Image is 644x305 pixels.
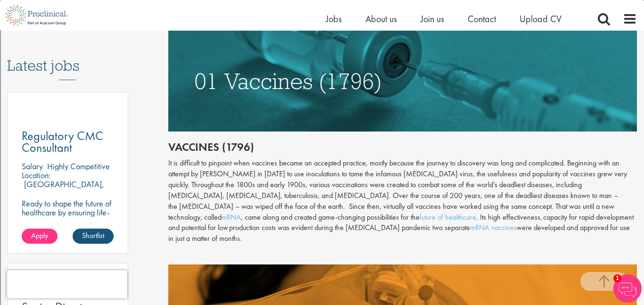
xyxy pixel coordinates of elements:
[4,65,640,73] div: Sign out
[4,31,640,39] div: Sort New > Old
[365,13,397,25] a: About us
[4,56,640,65] div: Options
[326,13,342,25] a: Jobs
[421,13,444,25] a: Join us
[4,22,640,31] div: Sort A > Z
[468,13,496,25] a: Contact
[520,13,561,25] a: Upload CV
[4,39,640,48] div: Move To ...
[613,274,621,282] span: 1
[613,274,642,303] img: Chatbot
[4,48,640,56] div: Delete
[4,4,197,12] div: Home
